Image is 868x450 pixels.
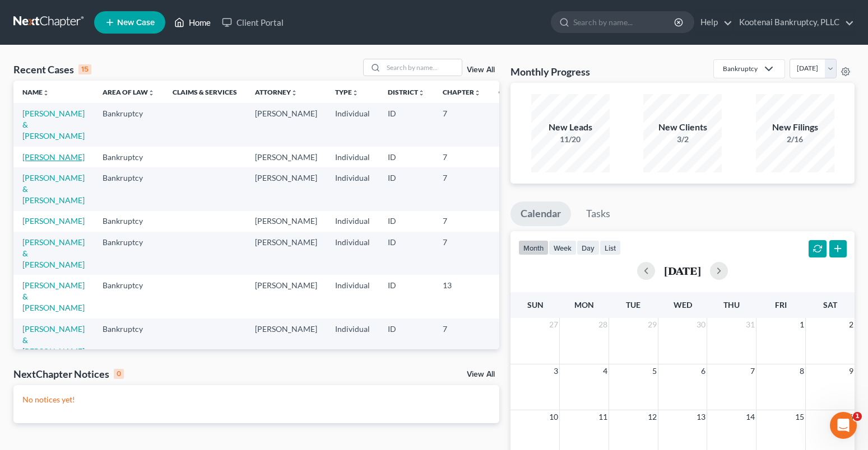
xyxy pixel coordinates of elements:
[379,232,434,275] td: ID
[553,364,559,378] span: 3
[474,90,481,96] i: unfold_more
[573,12,676,32] input: Search by name...
[647,318,658,331] span: 29
[94,318,164,362] td: Bankruptcy
[216,12,289,32] a: Client Portal
[388,88,425,96] a: Districtunfold_more
[22,237,85,269] a: [PERSON_NAME] & [PERSON_NAME]
[379,211,434,232] td: ID
[326,318,379,362] td: Individual
[379,318,434,362] td: ID
[434,103,490,146] td: 7
[434,318,490,362] td: 7
[664,265,701,276] h2: [DATE]
[379,147,434,167] td: ID
[651,364,658,378] span: 5
[246,275,326,318] td: [PERSON_NAME]
[756,134,834,145] div: 2/16
[794,410,805,424] span: 15
[745,410,756,424] span: 14
[548,410,559,424] span: 10
[169,12,216,32] a: Home
[94,211,164,232] td: Bankruptcy
[326,275,379,318] td: Individual
[853,412,862,421] span: 1
[843,410,855,424] span: 16
[383,59,462,76] input: Search by name...
[434,275,490,318] td: 13
[246,167,326,210] td: [PERSON_NAME]
[823,300,837,310] span: Sat
[418,90,425,96] i: unfold_more
[467,66,495,74] a: View All
[775,300,787,310] span: Fri
[434,211,490,232] td: 7
[352,90,359,96] i: unfold_more
[531,121,610,134] div: New Leads
[434,232,490,275] td: 7
[22,280,85,312] a: [PERSON_NAME] & [PERSON_NAME]
[246,103,326,146] td: [PERSON_NAME]
[94,147,164,167] td: Bankruptcy
[255,88,298,96] a: Attorneyunfold_more
[443,88,481,96] a: Chapterunfold_more
[723,64,758,73] div: Bankruptcy
[379,167,434,210] td: ID
[848,318,855,331] span: 2
[597,410,609,424] span: 11
[799,318,805,331] span: 1
[335,88,359,96] a: Typeunfold_more
[43,90,49,96] i: unfold_more
[22,152,85,162] a: [PERSON_NAME]
[695,318,707,331] span: 30
[749,364,756,378] span: 7
[799,364,805,378] span: 8
[518,240,549,255] button: month
[114,369,124,379] div: 0
[22,394,490,405] p: No notices yet!
[326,103,379,146] td: Individual
[548,318,559,331] span: 27
[117,18,155,27] span: New Case
[643,121,722,134] div: New Clients
[94,167,164,210] td: Bankruptcy
[164,81,246,103] th: Claims & Services
[22,109,85,140] a: [PERSON_NAME] & [PERSON_NAME]
[326,211,379,232] td: Individual
[830,412,857,439] iframe: Intercom live chat
[434,147,490,167] td: 7
[527,300,544,310] span: Sun
[78,64,91,74] div: 15
[94,275,164,318] td: Bankruptcy
[745,318,756,331] span: 31
[326,147,379,167] td: Individual
[510,201,571,226] a: Calendar
[379,275,434,318] td: ID
[246,147,326,167] td: [PERSON_NAME]
[574,300,594,310] span: Mon
[597,318,609,331] span: 28
[22,173,85,205] a: [PERSON_NAME] & [PERSON_NAME]
[434,167,490,210] td: 7
[326,232,379,275] td: Individual
[22,324,85,356] a: [PERSON_NAME] & [PERSON_NAME]
[848,364,855,378] span: 9
[291,90,298,96] i: unfold_more
[13,63,91,76] div: Recent Cases
[576,201,620,226] a: Tasks
[626,300,640,310] span: Tue
[643,134,722,145] div: 3/2
[103,88,155,96] a: Area of Lawunfold_more
[246,211,326,232] td: [PERSON_NAME]
[22,88,49,96] a: Nameunfold_more
[94,232,164,275] td: Bankruptcy
[756,121,834,134] div: New Filings
[379,103,434,146] td: ID
[600,240,621,255] button: list
[94,103,164,146] td: Bankruptcy
[499,88,535,96] a: Case Nounfold_more
[531,134,610,145] div: 11/20
[723,300,740,310] span: Thu
[246,318,326,362] td: [PERSON_NAME]
[510,65,590,78] h3: Monthly Progress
